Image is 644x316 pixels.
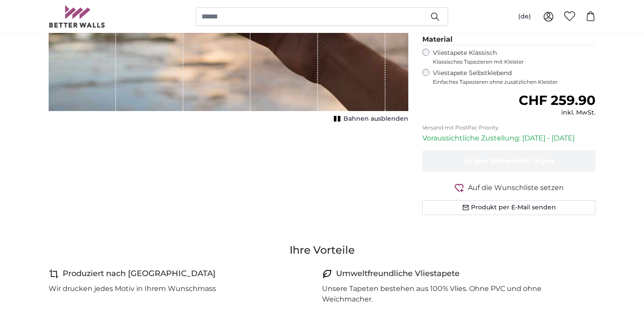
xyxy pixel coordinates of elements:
[422,133,595,144] p: Voraussichtliche Zustellung: [DATE] - [DATE]
[519,92,595,108] span: CHF 259.90
[464,157,554,165] span: In den Warenkorb legen
[422,124,595,131] p: Versand mit PostPac Priority
[468,183,564,193] span: Auf die Wunschliste setzen
[322,284,588,305] p: Unsere Tapeten bestehen aus 100% Vlies. Ohne PVC und ohne Weichmacher.
[63,268,216,280] h4: Produziert nach [GEOGRAPHIC_DATA]
[343,115,408,123] span: Bahnen ausblenden
[422,34,595,45] legend: Material
[433,58,588,65] span: Klassisches Tapezieren mit Kleister
[49,284,216,294] p: Wir drucken jedes Motiv in Ihrem Wunschmass
[433,49,588,65] label: Vliestapete Klassisch
[422,151,595,172] button: In den Warenkorb legen
[433,69,595,86] label: Vliestapete Selbstklebend
[49,243,595,257] h3: Ihre Vorteile
[519,108,595,117] div: inkl. MwSt.
[433,79,595,86] span: Einfaches Tapezieren ohne zusätzlichen Kleister
[422,200,595,215] button: Produkt per E-Mail senden
[336,268,460,280] h4: Umweltfreundliche Vliestapete
[331,113,408,125] button: Bahnen ausblenden
[422,182,595,193] button: Auf die Wunschliste setzen
[511,9,538,25] button: (de)
[49,5,106,28] img: Betterwalls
